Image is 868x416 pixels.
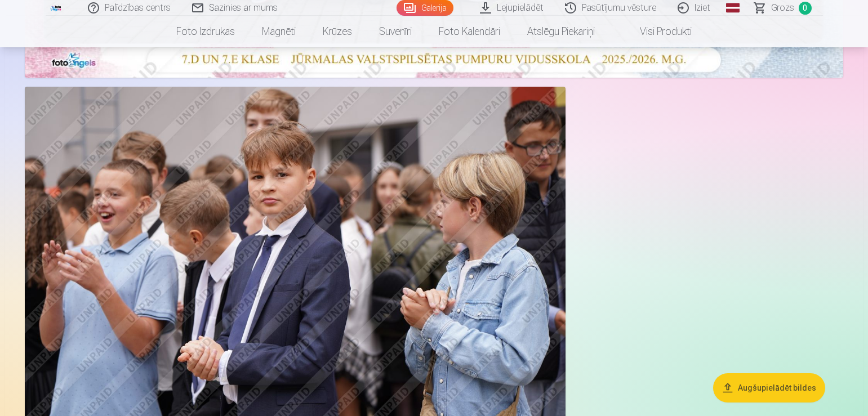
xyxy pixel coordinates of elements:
a: Foto kalendāri [425,16,514,47]
span: 0 [799,2,812,15]
a: Krūzes [309,16,366,47]
button: Augšupielādēt bildes [713,373,825,402]
img: /fa3 [50,5,63,11]
a: Magnēti [248,16,309,47]
a: Suvenīri [366,16,425,47]
a: Visi produkti [608,16,705,47]
a: Atslēgu piekariņi [514,16,608,47]
span: Grozs [771,1,794,15]
a: Foto izdrukas [163,16,248,47]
